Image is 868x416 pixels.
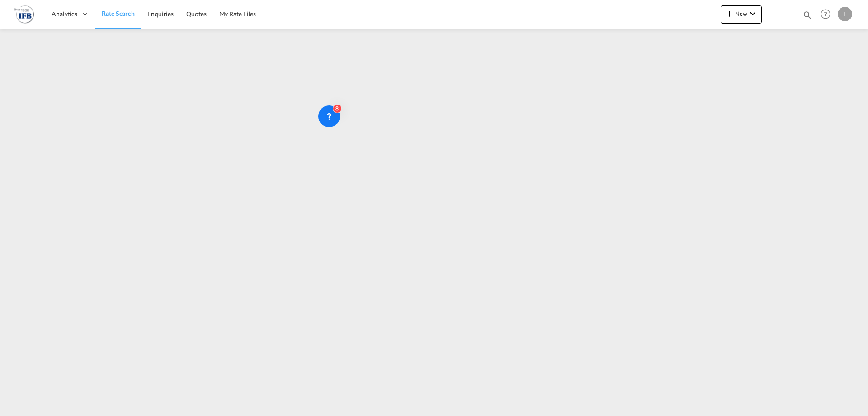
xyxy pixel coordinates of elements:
div: icon-magnify [802,10,812,24]
span: Analytics [52,10,77,19]
span: Enquiries [147,10,174,18]
div: L [838,7,852,21]
md-icon: icon-chevron-down [747,8,758,19]
md-icon: icon-plus 400-fg [724,8,735,19]
md-icon: icon-magnify [802,10,812,20]
span: New [724,10,758,17]
div: Help [818,6,838,23]
img: de31bbe0256b11eebba44b54815f083d.png [14,4,34,24]
button: icon-plus 400-fgNewicon-chevron-down [721,5,762,24]
span: Rate Search [102,10,135,17]
span: My Rate Files [219,10,256,18]
span: Help [818,6,833,22]
span: Quotes [186,10,206,18]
